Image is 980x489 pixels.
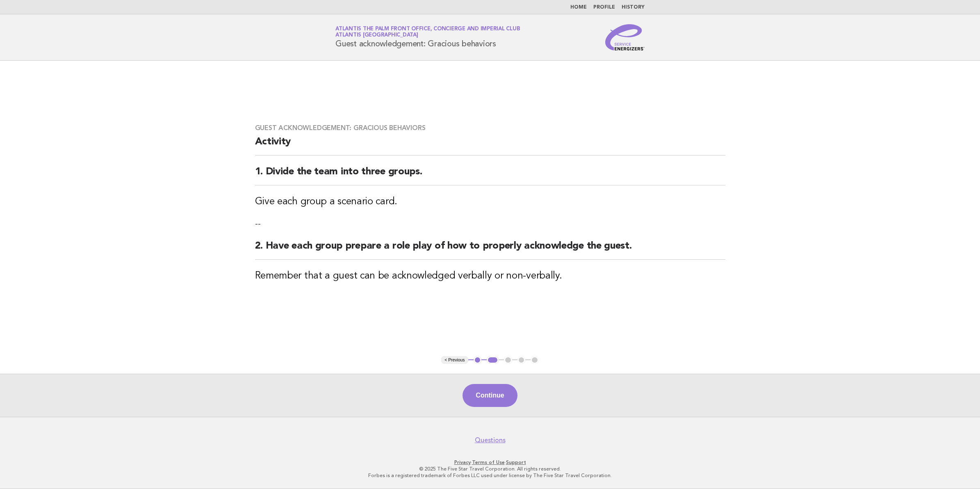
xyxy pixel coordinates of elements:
[506,459,526,465] a: Support
[593,5,615,10] a: Profile
[239,459,741,466] p: · ·
[475,436,506,444] a: Questions
[255,195,725,208] h3: Give each group a scenario card.
[474,356,482,364] button: 1
[255,240,725,260] h2: 2. Have each group prepare a role play of how to properly acknowledge the guest.
[441,356,468,364] button: < Previous
[255,218,725,230] p: --
[454,459,471,465] a: Privacy
[239,466,741,472] p: © 2025 The Five Star Travel Corporation. All rights reserved.
[335,27,520,48] h1: Guest acknowledgement: Gracious behaviors
[255,165,725,185] h2: 1. Divide the team into three groups.
[255,135,725,155] h2: Activity
[570,5,587,10] a: Home
[487,356,499,364] button: 2
[472,459,505,465] a: Terms of Use
[335,33,418,38] span: Atlantis [GEOGRAPHIC_DATA]
[239,472,741,479] p: Forbes is a registered trademark of Forbes LLC used under license by The Five Star Travel Corpora...
[463,384,517,407] button: Continue
[255,124,725,132] h3: Guest acknowledgement: Gracious behaviors
[255,270,725,283] h3: Remember that a guest can be acknowledged verbally or non-verbally.
[622,5,645,10] a: History
[605,24,645,50] img: Service Energizers
[335,26,520,38] a: Atlantis The Palm Front Office, Concierge and Imperial ClubAtlantis [GEOGRAPHIC_DATA]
